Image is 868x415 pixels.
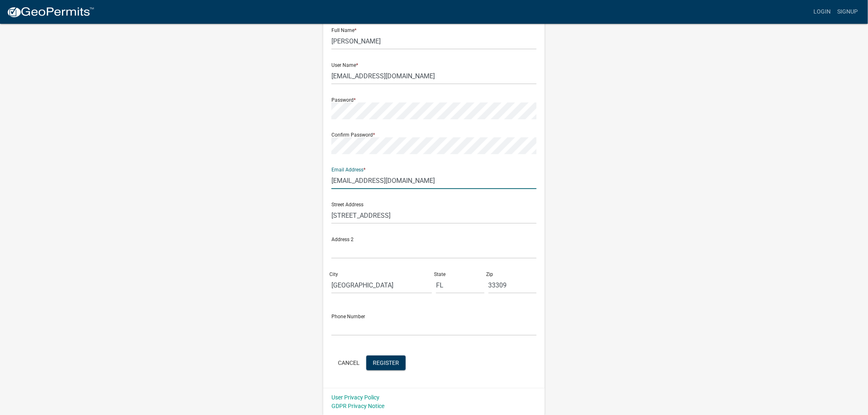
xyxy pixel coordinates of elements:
[331,394,379,401] a: User Privacy Policy
[331,403,384,409] a: GDPR Privacy Notice
[331,356,366,370] button: Cancel
[834,4,861,20] a: Signup
[366,356,406,370] button: Register
[373,359,399,366] span: Register
[811,4,834,20] a: Login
